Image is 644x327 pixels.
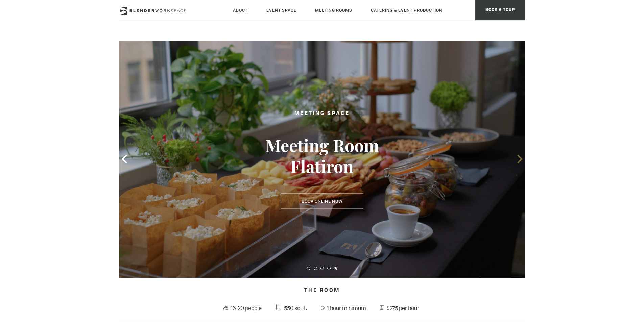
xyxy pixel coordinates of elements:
[229,303,263,313] span: 16-20 people
[244,135,400,177] h3: Meeting Room Flatiron
[282,303,309,313] span: 550 sq. ft.
[119,284,525,297] h4: The Room
[522,241,644,327] iframe: Chat Widget
[326,303,368,313] span: 1 hour minimum
[244,109,400,118] h2: Meeting Space
[281,194,363,209] a: Book Online Now
[385,303,421,313] span: $275 per hour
